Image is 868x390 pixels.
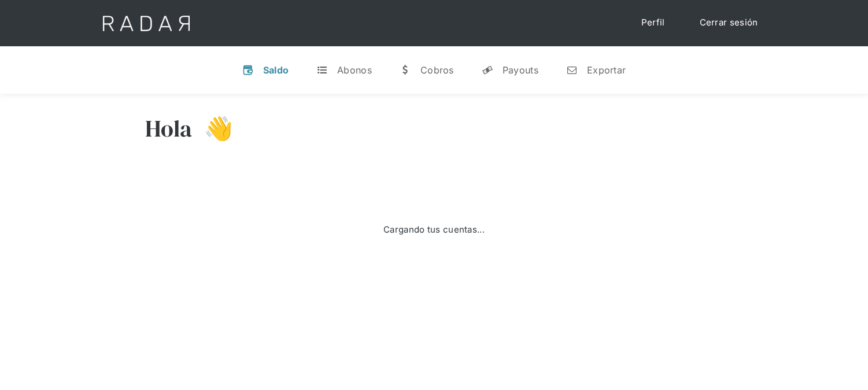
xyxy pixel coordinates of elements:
[503,64,538,76] div: Payouts
[193,114,233,143] h3: 👋
[337,64,372,76] div: Abonos
[482,64,493,76] div: y
[263,64,289,76] div: Saldo
[400,64,411,76] div: w
[420,64,454,76] div: Cobros
[630,12,677,34] a: Perfil
[316,64,328,76] div: t
[242,64,254,76] div: v
[145,114,193,143] h3: Hola
[587,64,626,76] div: Exportar
[688,12,770,34] a: Cerrar sesión
[566,64,578,76] div: n
[383,223,485,237] div: Cargando tus cuentas...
